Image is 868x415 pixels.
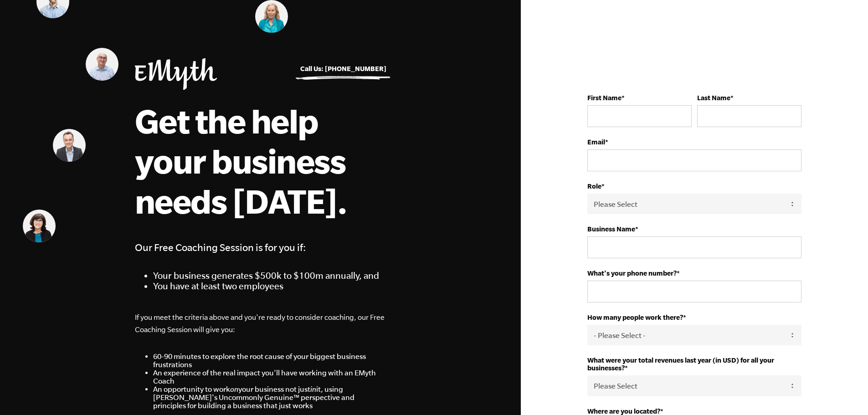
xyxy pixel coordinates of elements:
em: in [310,385,316,393]
strong: First Name [587,94,621,102]
img: EMyth [135,58,217,90]
em: on [230,385,238,393]
p: If you meet the criteria above and you're ready to consider coaching, our Free Coaching Session w... [135,311,386,336]
strong: Last Name [697,94,730,102]
strong: Business Name [587,225,635,233]
li: Your business generates $500k to $100m annually, and [153,270,386,281]
strong: Role [587,182,601,190]
h4: Our Free Coaching Session is for you if: [135,239,386,256]
img: Nick Lawler, EMyth Business Coach [53,129,86,162]
img: Donna Uzelac, EMyth Business Coach [23,210,56,242]
strong: What were your total revenues last year (in USD) for all your businesses? [587,356,774,372]
img: Shachar Perlman, EMyth Business Coach [86,48,118,81]
strong: Email [587,138,605,146]
li: An experience of the real impact you'll have working with an EMyth Coach [153,369,386,385]
strong: Where are you located? [587,407,660,415]
li: An opportunity to work your business not just it, using [PERSON_NAME]'s Uncommonly Genuine™ persp... [153,385,386,410]
h1: Get the help your business needs [DATE]. [135,101,385,221]
li: 60-90 minutes to explore the root cause of your biggest business frustrations [153,352,386,369]
a: Call Us: [PHONE_NUMBER] [300,65,386,72]
li: You have at least two employees [153,281,386,291]
strong: How many people work there? [587,313,683,321]
strong: What's your phone number? [587,269,677,277]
